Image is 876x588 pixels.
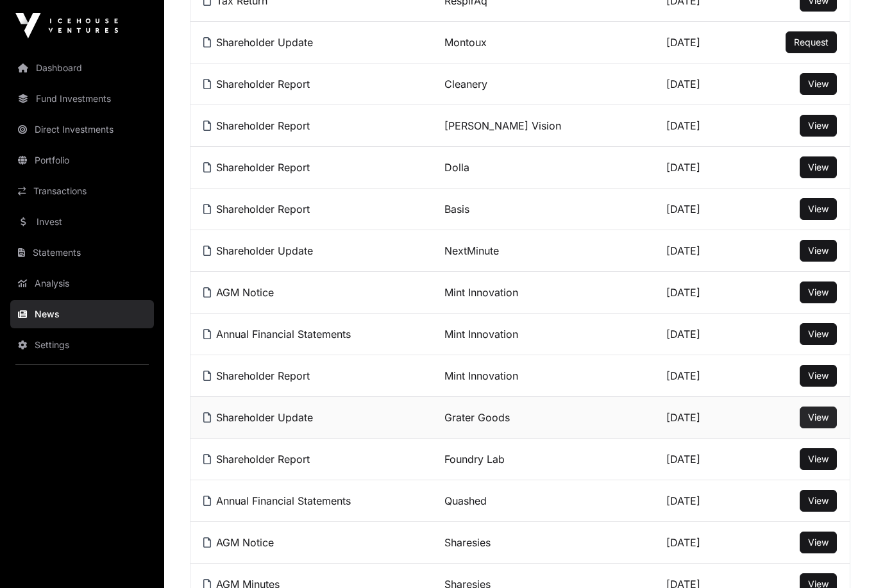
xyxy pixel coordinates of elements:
[808,162,829,172] span: View
[444,78,487,90] a: Cleanery
[653,480,746,522] td: [DATE]
[653,147,746,189] td: [DATE]
[653,63,746,105] td: [DATE]
[808,537,829,548] span: View
[444,536,491,549] a: Sharesies
[800,490,837,512] button: View
[10,115,154,144] a: Direct Investments
[808,203,829,215] a: View
[203,328,351,340] a: Annual Financial Statements
[808,287,829,298] span: View
[203,203,310,215] a: Shareholder Report
[800,73,837,95] button: View
[203,369,310,382] a: Shareholder Report
[444,411,510,424] a: Grater Goods
[808,411,829,424] a: View
[10,177,154,205] a: Transactions
[203,78,310,90] a: Shareholder Report
[203,36,313,49] a: Shareholder Update
[800,448,837,470] button: View
[808,370,829,381] span: View
[812,526,876,588] iframe: Chat Widget
[444,328,518,340] a: Mint Innovation
[808,328,829,339] span: View
[444,453,505,466] a: Foundry Lab
[794,37,829,47] span: Request
[800,323,837,345] button: View
[653,314,746,355] td: [DATE]
[808,78,829,90] a: View
[653,397,746,439] td: [DATE]
[444,369,518,382] a: Mint Innovation
[444,203,469,215] a: Basis
[10,146,154,174] a: Portfolio
[10,208,154,236] a: Invest
[653,189,746,230] td: [DATE]
[808,494,829,507] a: View
[10,300,154,328] a: News
[653,105,746,147] td: [DATE]
[800,115,837,137] button: View
[444,119,561,132] a: [PERSON_NAME] Vision
[800,407,837,428] button: View
[808,412,829,423] span: View
[10,269,154,298] a: Analysis
[808,120,829,131] span: View
[800,198,837,220] button: View
[808,203,829,214] span: View
[653,522,746,564] td: [DATE]
[10,331,154,359] a: Settings
[15,13,118,38] img: Icehouse Ventures Logo
[808,78,829,89] span: View
[10,239,154,267] a: Statements
[203,244,313,257] a: Shareholder Update
[203,161,310,174] a: Shareholder Report
[203,411,313,424] a: Shareholder Update
[800,532,837,553] button: View
[653,230,746,272] td: [DATE]
[800,156,837,178] button: View
[800,281,837,303] button: View
[808,328,829,340] a: View
[653,272,746,314] td: [DATE]
[203,119,310,132] a: Shareholder Report
[808,245,829,256] span: View
[444,36,487,49] a: Montoux
[10,54,154,82] a: Dashboard
[786,31,837,53] button: Request
[800,365,837,387] button: View
[203,453,310,466] a: Shareholder Report
[808,119,829,132] a: View
[808,244,829,257] a: View
[808,453,829,464] span: View
[808,369,829,382] a: View
[808,161,829,174] a: View
[808,536,829,549] a: View
[444,161,469,174] a: Dolla
[653,439,746,480] td: [DATE]
[10,85,154,113] a: Fund Investments
[203,286,274,299] a: AGM Notice
[444,286,518,299] a: Mint Innovation
[808,495,829,506] span: View
[444,494,487,507] a: Quashed
[203,536,274,549] a: AGM Notice
[808,286,829,299] a: View
[808,453,829,466] a: View
[653,22,746,63] td: [DATE]
[203,494,351,507] a: Annual Financial Statements
[653,355,746,397] td: [DATE]
[444,244,499,257] a: NextMinute
[800,240,837,262] button: View
[794,36,829,49] a: Request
